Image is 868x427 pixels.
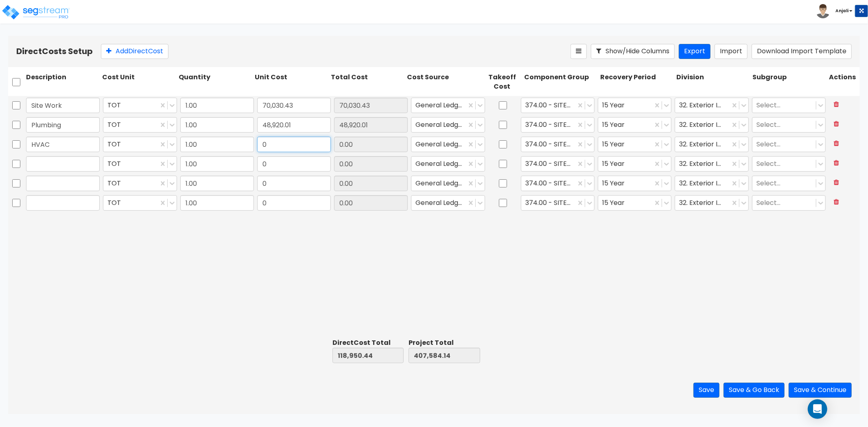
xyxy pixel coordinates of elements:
[411,117,485,133] div: General Ledger
[253,71,329,93] div: Unit Cost
[599,71,675,93] div: Recovery Period
[523,71,599,93] div: Component Group
[521,117,595,133] div: 374.00 - SITE CONCRETE PATHS/SIDEWALKS
[675,117,748,133] div: 32. Exterior Improvements
[752,44,852,59] button: Download Import Template
[103,137,177,152] div: TOT
[715,44,748,59] button: Import
[598,176,671,191] div: 15 Year
[571,44,587,59] button: Reorder Items
[829,156,844,170] button: Delete Row
[829,176,844,190] button: Delete Row
[675,137,748,152] div: 32. Exterior Improvements
[829,195,844,209] button: Delete Row
[521,156,595,172] div: 374.00 - SITE CONCRETE PATHS/SIDEWALKS
[724,383,785,398] button: Save & Go Back
[598,137,671,152] div: 15 Year
[411,156,485,172] div: General Ledger
[789,383,852,398] button: Save & Continue
[329,71,405,93] div: Total Cost
[177,71,253,93] div: Quantity
[598,98,671,113] div: 15 Year
[827,71,860,93] div: Actions
[675,176,748,191] div: 32. Exterior Improvements
[482,71,523,93] div: Takeoff Cost
[829,117,844,131] button: Delete Row
[101,71,177,93] div: Cost Unit
[1,4,70,20] img: logo_pro_r.png
[332,338,404,348] div: Direct Cost Total
[405,71,481,93] div: Cost Source
[591,44,675,59] button: Show/Hide Columns
[103,195,177,211] div: TOT
[829,137,844,151] button: Delete Row
[693,383,719,398] button: Save
[411,176,485,191] div: General Ledger
[675,195,748,211] div: 32. Exterior Improvements
[808,399,827,419] div: Open Intercom Messenger
[521,98,595,113] div: 374.00 - SITE CONCRETE PATHS/SIDEWALKS
[675,71,751,93] div: Division
[598,117,671,133] div: 15 Year
[101,44,168,59] button: AddDirectCost
[411,137,485,152] div: General Ledger
[411,98,485,113] div: General Ledger
[103,156,177,172] div: TOT
[675,98,748,113] div: 32. Exterior Improvements
[829,98,844,112] button: Delete Row
[103,98,177,113] div: TOT
[521,195,595,211] div: 374.00 - SITE CONCRETE PATHS/SIDEWALKS
[598,195,671,211] div: 15 Year
[679,44,711,59] button: Export
[16,46,93,57] b: Direct Costs Setup
[598,156,671,172] div: 15 Year
[521,176,595,191] div: 374.00 - SITE CONCRETE PATHS/SIDEWALKS
[835,8,848,14] b: Anjali
[675,156,748,172] div: 32. Exterior Improvements
[751,71,827,93] div: Subgroup
[409,338,480,348] div: Project Total
[103,176,177,191] div: TOT
[103,117,177,133] div: TOT
[816,4,830,18] img: avatar.png
[24,71,101,93] div: Description
[411,195,485,211] div: General Ledger
[521,137,595,152] div: 374.00 - SITE CONCRETE PATHS/SIDEWALKS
